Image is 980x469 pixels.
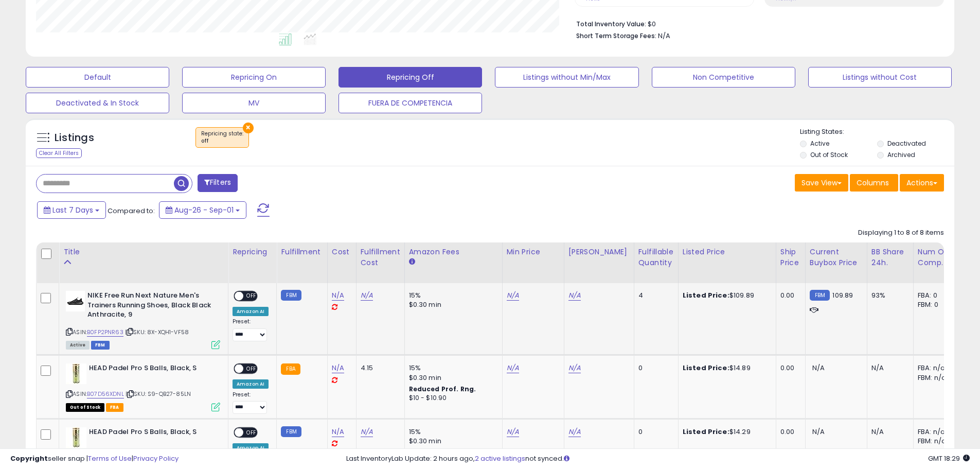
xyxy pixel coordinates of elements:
div: 0.00 [780,427,797,437]
span: N/A [812,427,825,437]
div: 0.00 [780,363,797,373]
a: N/A [507,427,519,437]
button: Save View [795,174,848,192]
div: Fulfillment [281,247,323,257]
a: N/A [507,363,519,373]
span: Aug-26 - Sep-01 [174,205,234,215]
div: 15% [409,363,494,373]
span: FBM [91,341,110,350]
button: Repricing On [182,67,326,88]
small: FBM [810,290,830,301]
div: $0.30 min [409,437,494,446]
img: 31EJeRnqLUL._SL40_.jpg [66,427,86,448]
div: $0.30 min [409,373,494,383]
a: N/A [332,363,344,373]
img: 31i2cFYf0VL._SL40_.jpg [66,291,85,311]
div: $109.89 [683,291,768,300]
a: N/A [361,290,373,301]
div: FBA: 0 [918,291,952,300]
a: Terms of Use [88,454,132,463]
button: Deactivated & In Stock [26,93,169,113]
div: 0 [638,427,670,437]
div: seller snap | | [10,454,179,464]
span: OFF [243,292,260,301]
small: FBA [281,363,300,375]
div: Amazon AI [233,307,269,316]
a: N/A [361,427,373,437]
div: $10 - $10.90 [409,394,494,403]
span: | SKU: 8X-XQH1-VF58 [125,328,189,336]
h5: Listings [55,131,94,145]
div: Current Buybox Price [810,247,863,268]
div: Num of Comp. [918,247,955,268]
span: | SKU: S9-QB27-85LN [126,390,191,398]
button: FUERA DE COMPETENCIA [338,93,482,113]
div: BB Share 24h. [871,247,909,268]
b: Listed Price: [683,363,729,373]
button: × [243,123,254,133]
label: Archived [887,150,915,159]
button: Non Competitive [652,67,795,88]
button: Last 7 Days [37,201,106,219]
div: ASIN: [66,363,220,410]
b: NIKE Free Run Next Nature Men's Trainers Running Shoes, Black Black Anthracite, 9 [87,291,212,322]
span: 109.89 [832,290,853,300]
div: $14.29 [683,427,768,437]
span: Columns [857,178,889,188]
div: Min Price [507,247,560,257]
span: All listings that are currently out of stock and unavailable for purchase on Amazon [66,403,104,412]
img: 31EJeRnqLUL._SL40_.jpg [66,363,86,384]
div: 15% [409,291,494,300]
div: Displaying 1 to 8 of 8 items [858,228,944,238]
div: N/A [871,363,905,373]
div: FBA: n/a [918,427,952,437]
span: N/A [658,31,670,41]
b: Listed Price: [683,290,729,300]
div: FBM: 0 [918,300,952,309]
div: Preset: [233,318,269,341]
b: Listed Price: [683,427,729,437]
b: HEAD Padel Pro S Balls, Black, S [89,363,214,376]
small: FBM [281,426,301,437]
div: FBM: n/a [918,373,952,383]
b: Short Term Storage Fees: [576,31,656,40]
span: Compared to: [108,206,155,216]
button: Actions [900,174,944,192]
b: Total Inventory Value: [576,20,646,28]
button: Default [26,67,169,88]
label: Out of Stock [810,150,848,159]
button: MV [182,93,326,113]
a: B0FP2PNR63 [87,328,123,337]
div: Last InventoryLab Update: 2 hours ago, not synced. [346,454,970,464]
a: Privacy Policy [133,454,179,463]
a: N/A [568,290,581,301]
a: N/A [568,363,581,373]
span: OFF [243,428,260,437]
span: Repricing state : [201,130,243,145]
div: $0.30 min [409,300,494,309]
span: N/A [812,363,825,373]
small: Amazon Fees. [409,257,415,267]
div: 4 [638,291,670,300]
div: Fulfillment Cost [361,247,400,268]
strong: Copyright [10,454,48,463]
div: ASIN: [66,291,220,348]
a: N/A [332,290,344,301]
div: Listed Price [683,247,772,257]
a: 2 active listings [475,454,525,463]
div: Cost [332,247,352,257]
div: off [201,137,243,145]
div: Fulfillable Quantity [638,247,674,268]
div: [PERSON_NAME] [568,247,630,257]
a: B07D56XDNL [87,390,124,398]
a: N/A [507,290,519,301]
button: Listings without Cost [808,67,952,88]
b: HEAD Padel Pro S Balls, Black, S [89,427,214,440]
label: Active [810,139,829,148]
button: Filters [198,174,238,192]
b: Reduced Prof. Rng. [409,385,476,393]
small: FBM [281,290,301,301]
div: FBM: n/a [918,437,952,446]
div: N/A [871,427,905,437]
div: 0 [638,363,670,373]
